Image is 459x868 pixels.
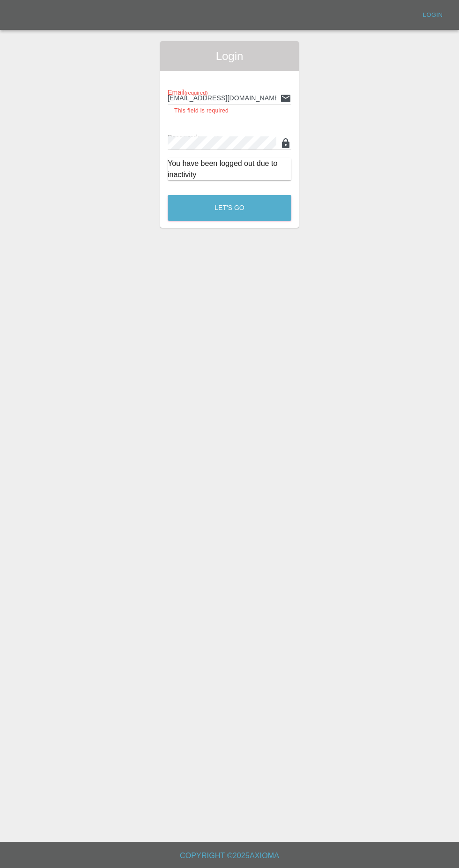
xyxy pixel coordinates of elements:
small: (required) [185,90,208,96]
span: Password [168,134,220,141]
a: Login [418,8,448,22]
p: This field is required [174,106,285,116]
button: Let's Go [168,195,291,221]
h6: Copyright © 2025 Axioma [7,849,452,862]
span: Login [168,49,291,64]
div: You have been logged out due to inactivity [168,158,291,180]
small: (required) [197,135,221,141]
span: Email [168,89,207,96]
